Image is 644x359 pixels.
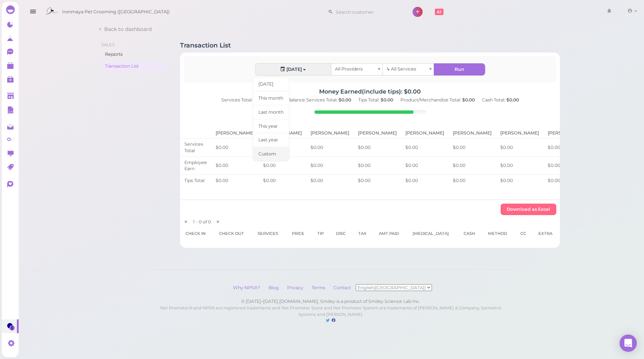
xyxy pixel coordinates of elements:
[253,91,289,105] a: This month
[270,97,355,103] div: None-Balance Services Total:
[253,119,289,133] a: This year
[543,175,591,186] td: $0.00
[354,156,401,175] td: $0.00
[259,175,306,186] td: $0.00
[253,77,289,91] a: [DATE]
[543,128,591,138] th: [PERSON_NAME]
[180,225,213,242] th: Check in
[153,298,509,305] div: © [DATE]–[DATE] [DOMAIN_NAME], Smiley is a product of Smiley Science Lab Inc.
[543,138,591,156] td: $0.00
[101,42,166,47] li: Sales
[354,138,401,156] td: $0.00
[180,138,211,156] td: Services Total
[354,175,401,186] td: $0.00
[101,49,166,59] a: Reports
[199,219,203,224] span: 0
[211,138,259,156] td: $0.00
[335,66,363,72] span: All Providers
[353,225,374,242] th: Tax
[208,219,211,224] span: 0
[381,97,393,103] b: $0.00
[354,128,401,138] th: [PERSON_NAME]
[253,147,289,161] a: Custom
[196,219,198,224] span: -
[478,97,523,103] div: Cash Total:
[284,285,307,290] a: Privacy
[306,175,354,186] td: $0.00
[496,128,543,138] th: [PERSON_NAME]
[265,285,282,290] a: Blog
[448,128,496,138] th: [PERSON_NAME]
[306,138,354,156] td: $0.00
[253,105,289,119] a: Last month
[401,138,448,156] td: $0.00
[496,175,543,186] td: $0.00
[180,88,560,95] h4: Money Earned(include tips): $0.00
[286,225,312,242] th: Price
[515,225,533,242] th: CC
[180,156,211,175] td: Employee Earn
[483,225,515,242] th: Method
[253,133,289,147] a: Last year
[331,225,353,242] th: Disc
[312,225,331,242] th: Tip
[373,225,407,242] th: Amt Paid
[448,175,496,186] td: $0.00
[543,156,591,175] td: $0.00
[401,156,448,175] td: $0.00
[229,285,264,290] a: Why NPS®?
[533,225,560,242] th: Extra
[448,156,496,175] td: $0.00
[214,225,253,242] th: Check out
[306,128,354,138] th: [PERSON_NAME]
[252,225,286,242] th: Services
[339,97,351,103] b: $0.00
[218,97,270,103] div: Services Total:
[314,110,414,114] div: 8
[211,156,259,175] td: $0.00
[401,128,448,138] th: [PERSON_NAME]
[306,156,354,175] td: $0.00
[62,2,170,22] span: Ironmaya Pet Grooming ([GEOGRAPHIC_DATA])
[193,219,196,224] span: 1
[101,61,166,71] a: Transaction List
[501,204,556,215] button: Download as Excel
[386,66,416,72] span: ↳ All Services
[211,128,259,138] th: [PERSON_NAME]
[333,6,403,18] input: Search customer
[211,175,259,186] td: $0.00
[308,285,329,290] a: Terms
[506,97,519,103] b: $0.00
[407,225,458,242] th: [MEDICAL_DATA]
[448,138,496,156] td: $0.00
[401,175,448,186] td: $0.00
[458,225,482,242] th: Cash
[180,42,231,49] h1: Transaction List
[256,64,331,75] button: [DATE]
[397,97,478,103] div: Product/Merchandize Total:
[180,175,211,186] td: Tips Total
[160,305,501,317] small: Net Promoter® and NPS® are registered trademarks and Net Promoter Score and Net Promoter System a...
[203,219,207,224] span: of
[434,64,485,75] button: Run
[98,26,152,33] a: Back to dashboard
[496,156,543,175] td: $0.00
[330,285,356,290] a: Contact
[355,97,397,103] div: Tips Total:
[620,335,637,352] div: Open Intercom Messenger
[462,97,475,103] b: $0.00
[496,138,543,156] td: $0.00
